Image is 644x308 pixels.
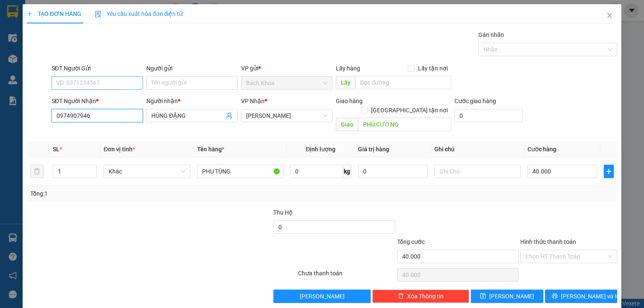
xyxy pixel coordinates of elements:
[520,238,576,245] label: Hình thức thanh toán
[561,292,620,301] span: [PERSON_NAME] và In
[454,109,522,122] input: Cước giao hàng
[53,146,60,153] span: SL
[197,146,224,153] span: Tên hàng
[241,98,265,104] span: VP Nhận
[355,76,451,89] input: Dọc đường
[297,269,396,283] div: Chưa thanh toán
[306,146,335,153] span: Định lượng
[246,77,327,89] span: Bách Khoa
[52,64,143,73] div: SĐT Người Gửi
[226,112,233,119] span: user-add
[604,168,613,175] span: plus
[598,4,621,28] button: Close
[397,238,425,245] span: Tổng cước
[606,12,613,19] span: close
[336,98,363,104] span: Giao hàng
[27,11,33,17] span: plus
[398,293,404,300] span: delete
[407,292,444,301] span: Xóa Thông tin
[454,98,496,104] label: Cước giao hàng
[52,96,143,106] div: SĐT Người Nhận
[527,146,556,153] span: Cước hàng
[480,293,486,300] span: save
[241,64,332,73] div: VP gửi
[368,106,451,115] span: [GEOGRAPHIC_DATA] tận nơi
[336,118,358,131] span: Giao
[273,209,293,216] span: Thu Hộ
[197,165,283,178] input: VD: Bàn, Ghế
[471,290,543,303] button: save[PERSON_NAME]
[343,165,351,178] span: kg
[109,165,185,178] span: Khác
[246,109,327,122] span: Gia Kiệm
[545,290,618,303] button: printer[PERSON_NAME] và In
[358,118,451,131] input: Dọc đường
[336,76,355,89] span: Lấy
[358,165,428,178] input: 0
[104,146,135,153] span: Đơn vị tính
[415,64,451,73] span: Lấy tận nơi
[95,10,183,17] span: Yêu cầu xuất hóa đơn điện tử
[300,292,345,301] span: [PERSON_NAME]
[604,165,614,178] button: plus
[372,290,469,303] button: deleteXóa Thông tin
[358,146,389,153] span: Giá trị hàng
[552,293,558,300] span: printer
[273,290,370,303] button: [PERSON_NAME]
[336,65,360,72] span: Lấy hàng
[30,165,44,178] button: delete
[146,64,238,73] div: Người gửi
[30,189,249,198] div: Tổng: 1
[434,165,521,178] input: Ghi Chú
[478,31,504,38] label: Gán nhãn
[146,96,238,106] div: Người nhận
[95,11,101,18] img: icon
[489,292,534,301] span: [PERSON_NAME]
[431,141,524,158] th: Ghi chú
[27,10,81,17] span: TẠO ĐƠN HÀNG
